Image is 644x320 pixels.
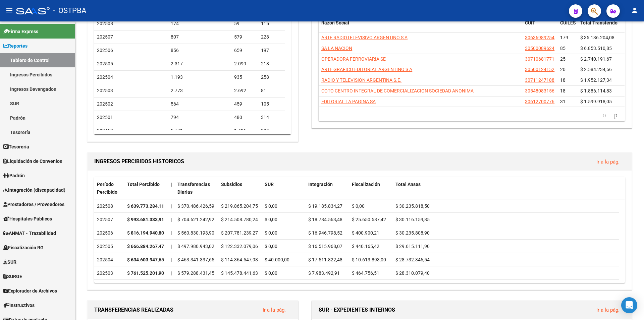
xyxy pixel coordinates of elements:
span: 18 [560,88,566,93]
span: INGRESOS PERCIBIDOS HISTORICOS [94,158,184,165]
span: $ 35.136.204,08 [580,35,614,40]
span: $ 207.781.239,27 [221,230,258,236]
div: 202502 [97,283,122,291]
span: TRANSFERENCIAS REALIZADAS [94,307,173,313]
span: Total Transferido [580,20,618,25]
a: Ir a la pág. [596,159,620,165]
span: $ 16.946.798,52 [308,230,342,236]
div: 459 [234,100,256,108]
div: 314 [261,114,282,121]
a: Ir a la pág. [263,307,286,313]
span: SURGE [3,273,22,280]
span: 30500089624 [525,46,554,51]
datatable-header-cell: Integración [306,177,349,199]
div: Open Intercom Messenger [621,297,637,313]
span: COTO CENTRO INTEGRAL DE COMERCIALIZACION SOCIEDAD ANONIMA [321,88,474,93]
div: 1.416 [234,127,256,135]
mat-icon: person [631,6,639,14]
span: Integración [308,182,333,187]
span: $ 219.865.204,75 [221,203,258,209]
span: 202501 [97,115,113,120]
span: OPERADORA FERROVIARIA SE [321,56,386,62]
span: 202412 [97,128,113,133]
span: SUR - EXPEDIENTES INTERNOS [319,307,395,313]
div: 564 [171,100,229,108]
datatable-header-cell: CUIT [522,16,557,38]
div: 197 [261,47,282,54]
span: Reportes [3,42,28,50]
span: 85 [560,46,566,51]
datatable-header-cell: Período Percibido [94,177,124,199]
span: $ 214.508.780,24 [221,217,258,222]
span: 202506 [97,48,113,53]
span: | [171,257,172,262]
span: $ 40.000,00 [265,257,289,262]
span: Liquidación de Convenios [3,157,62,165]
span: - OSTPBA [53,3,86,18]
span: Prestadores / Proveedores [3,201,64,208]
span: $ 370.486.426,59 [177,203,214,209]
a: go to previous page [600,112,609,119]
span: | [171,230,172,236]
datatable-header-cell: SUR [262,177,306,199]
span: Fiscalización RG [3,244,44,251]
span: $ 463.341.337,65 [177,257,214,262]
span: $ 16.515.968,07 [308,244,342,249]
span: ARTE RADIOTELEVISIVO ARGENTINO S A [321,35,408,40]
span: 202502 [97,101,113,107]
span: 30711247188 [525,77,554,83]
span: $ 6.853.510,85 [580,46,612,51]
span: $ 18.784.563,48 [308,217,342,222]
span: $ 114.364.547,98 [221,257,258,262]
span: $ 464.756,51 [352,270,379,276]
datatable-header-cell: Fiscalización [349,177,393,199]
datatable-header-cell: CUILES [557,16,578,38]
span: Instructivos [3,302,35,309]
span: $ 0,00 [265,230,277,236]
div: 228 [261,33,282,41]
span: Firma Express [3,28,38,35]
span: $ 497.980.943,02 [177,244,214,249]
datatable-header-cell: | [168,177,175,199]
span: $ 30.116.159,85 [395,217,430,222]
div: 258 [261,73,282,81]
button: Ir a la pág. [591,304,625,316]
span: $ 0,00 [265,203,277,209]
datatable-header-cell: Razón Social [319,16,522,38]
datatable-header-cell: Total Transferido [578,16,625,38]
span: $ 122.332.079,06 [221,244,258,249]
span: SUR [3,258,16,266]
div: 325 [261,127,282,135]
div: 59 [234,20,256,27]
span: Razón Social [321,20,349,25]
strong: $ 761.525.201,90 [127,270,164,276]
span: CUILES [560,20,576,25]
div: 202505 [97,243,122,250]
span: 18 [560,77,566,83]
span: 30612700776 [525,99,554,104]
datatable-header-cell: Transferencias Diarias [175,177,218,199]
span: $ 0,00 [265,217,277,222]
datatable-header-cell: Subsidios [218,177,262,199]
span: ANMAT - Trazabilidad [3,230,56,237]
div: 81 [261,87,282,94]
span: RADIO Y TELEVISION ARGENTINA S.E. [321,77,401,83]
span: 202508 [97,21,113,26]
div: 935 [234,73,256,81]
span: $ 7.983.492,91 [308,270,340,276]
span: | [171,203,172,209]
span: Explorador de Archivos [3,287,57,295]
div: 807 [171,33,229,41]
span: CUIT [525,20,535,25]
span: $ 17.511.822,48 [308,257,342,262]
span: 30548083156 [525,88,554,93]
a: Ir a la pág. [596,307,620,313]
div: 105 [261,100,282,108]
button: Ir a la pág. [257,304,291,316]
div: 2.317 [171,60,229,68]
span: Padrón [3,172,25,179]
div: 202503 [97,269,122,277]
span: 202507 [97,34,113,40]
span: 202503 [97,88,113,93]
strong: $ 634.603.947,65 [127,257,164,262]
